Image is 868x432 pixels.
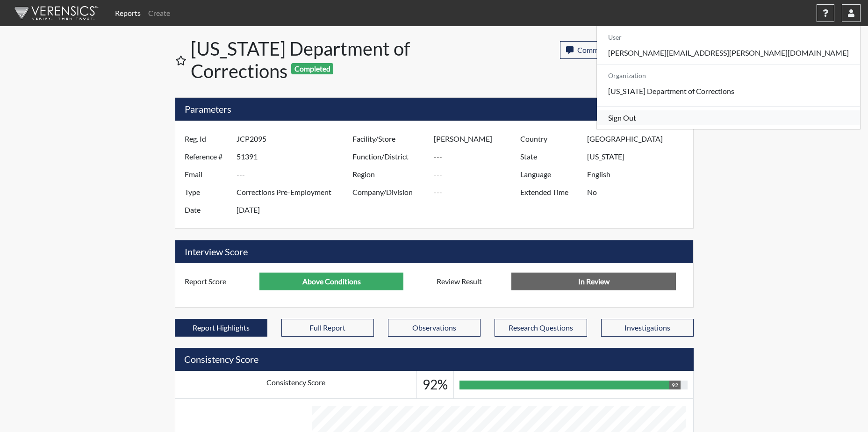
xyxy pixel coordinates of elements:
input: --- [237,130,355,148]
input: --- [434,183,523,201]
label: Reference # [178,148,237,166]
span: Comments [577,45,613,54]
label: Region [345,166,434,183]
label: Facility/Store [345,130,434,148]
label: Language [513,166,587,183]
button: Report Highlights [175,319,267,337]
button: Full Report [281,319,374,337]
input: --- [434,130,523,148]
h5: Parameters [175,98,693,121]
a: [PERSON_NAME][EMAIL_ADDRESS][PERSON_NAME][DOMAIN_NAME] [597,45,860,60]
label: Reg. Id [178,130,237,148]
button: Observations [388,319,481,337]
input: --- [587,183,690,201]
input: --- [259,273,403,290]
h6: Organization [597,68,860,84]
input: --- [587,130,690,148]
a: Reports [111,4,144,22]
a: Create [144,4,174,22]
td: Consistency Score [175,371,417,399]
h3: 92% [423,377,448,393]
p: [US_STATE] Department of Corrections [597,84,860,99]
input: --- [237,183,355,201]
label: State [513,148,587,166]
input: --- [587,166,690,183]
input: --- [434,166,523,183]
h5: Interview Score [175,240,693,263]
h6: User [597,30,860,45]
span: Completed [291,63,333,74]
a: Sign Out [597,110,860,125]
input: --- [237,148,355,166]
input: --- [237,201,355,219]
button: Research Questions [495,319,587,337]
label: Report Score [178,273,260,290]
h1: [US_STATE] Department of Corrections [191,37,435,82]
label: Extended Time [513,183,587,201]
label: Date [178,201,237,219]
input: --- [587,148,690,166]
label: Email [178,166,237,183]
h5: Consistency Score [175,348,694,371]
div: 92 [669,381,681,389]
input: No Decision [511,273,676,290]
button: Comments2 [560,41,631,59]
button: Investigations [601,319,694,337]
input: --- [434,148,523,166]
label: Country [513,130,587,148]
input: --- [237,166,355,183]
label: Company/Division [345,183,434,201]
label: Review Result [430,273,512,290]
label: Function/District [345,148,434,166]
label: Type [178,183,237,201]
